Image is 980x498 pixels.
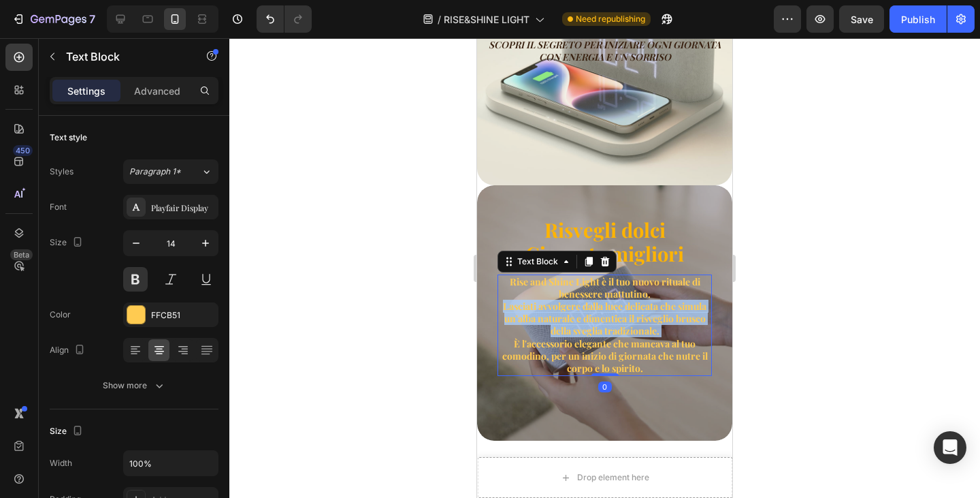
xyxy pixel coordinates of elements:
span: RISE&SHINE LIGHT [444,12,529,27]
div: Width [50,457,72,469]
div: Playfair Display [151,202,215,214]
div: Show more [103,379,166,392]
div: Styles [50,166,73,178]
div: Open Intercom Messenger [934,431,966,464]
p: Settings [67,84,105,98]
button: 7 [5,5,101,33]
span: Need republishing [576,13,645,25]
div: FFCB51 [151,309,215,322]
input: Auto [124,451,218,476]
p: Text Block [66,48,182,65]
div: Color [50,309,71,321]
div: 450 [13,145,33,156]
button: Save [839,5,884,33]
div: Beta [10,249,33,260]
div: Size [50,422,86,441]
div: Text style [50,131,87,144]
span: Save [851,14,873,25]
button: Show more [50,373,218,398]
span: / [438,12,441,27]
p: Advanced [134,84,180,98]
div: Publish [901,12,935,27]
span: Paragraph 1* [129,166,181,178]
div: Align [50,341,88,360]
button: Paragraph 1* [123,159,218,184]
div: Undo/Redo [257,5,312,33]
div: Size [50,234,86,252]
div: Font [50,201,67,213]
p: 7 [89,11,95,27]
iframe: Design area [477,38,732,498]
button: Publish [889,5,947,33]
